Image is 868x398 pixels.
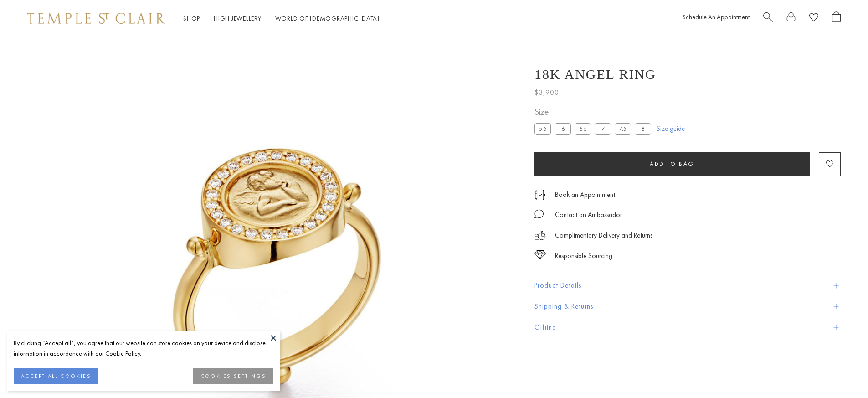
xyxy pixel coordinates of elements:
img: MessageIcon-01_2.svg [534,209,544,218]
button: Product Details [534,275,841,296]
a: Size guide [657,124,685,133]
a: High JewelleryHigh Jewellery [214,14,262,22]
a: View Wishlist [809,11,818,26]
button: ACCEPT ALL COOKIES [14,368,98,384]
button: COOKIES SETTINGS [193,368,273,384]
span: Size: [534,104,655,119]
p: Complimentary Delivery and Returns [555,230,652,241]
button: Gifting [534,317,841,338]
label: 5.5 [534,123,551,134]
img: Temple St. Clair [27,13,165,24]
label: 6 [555,123,571,134]
button: Add to bag [534,152,810,176]
label: 7.5 [615,123,631,134]
div: By clicking “Accept all”, you agree that our website can store cookies on your device and disclos... [14,338,273,359]
div: Responsible Sourcing [555,250,612,262]
label: 7 [595,123,611,134]
label: 8 [635,123,651,134]
a: World of [DEMOGRAPHIC_DATA]World of [DEMOGRAPHIC_DATA] [275,14,380,22]
img: icon_appointment.svg [534,190,545,200]
a: Open Shopping Bag [832,11,841,26]
span: Add to bag [650,160,694,168]
label: 6.5 [575,123,591,134]
a: ShopShop [183,14,200,22]
button: Shipping & Returns [534,296,841,317]
div: Contact an Ambassador [555,209,622,221]
a: Schedule An Appointment [683,13,750,21]
a: Search [763,11,773,26]
span: $3,900 [534,87,559,98]
img: icon_sourcing.svg [534,250,546,259]
a: Book an Appointment [555,190,615,200]
img: icon_delivery.svg [534,230,546,241]
h1: 18K Angel Ring [534,67,656,82]
nav: Main navigation [183,13,380,24]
